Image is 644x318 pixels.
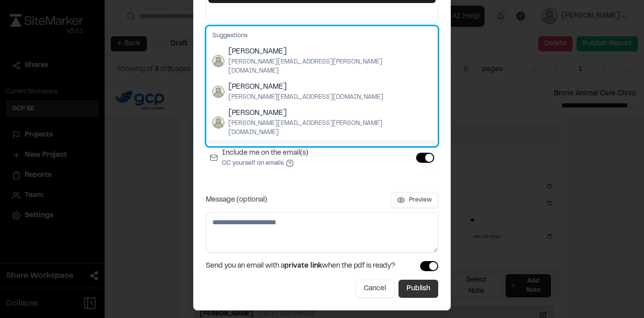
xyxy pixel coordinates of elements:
[206,26,438,146] div: Suggestions
[222,148,308,168] label: Include me on the email(s)
[206,197,267,204] label: Message (optional)
[398,280,438,298] button: Publish
[355,280,394,298] button: Cancel
[228,46,432,57] span: [PERSON_NAME]
[208,28,436,43] div: Suggestions
[228,93,383,102] span: [PERSON_NAME][EMAIL_ADDRESS][DOMAIN_NAME]
[212,116,224,129] img: Brad
[228,143,432,154] span: [PERSON_NAME]
[228,82,383,93] span: [PERSON_NAME]
[284,263,322,269] span: private link
[228,57,432,76] span: [PERSON_NAME][EMAIL_ADDRESS][PERSON_NAME][DOMAIN_NAME]
[228,108,432,119] span: [PERSON_NAME]
[286,159,294,167] button: Include me on the email(s)CC yourself on emails
[206,261,395,272] span: Send you an email with a when the pdf is ready?
[222,159,308,168] p: CC yourself on emails
[212,55,224,67] img: Craig Boucher
[390,192,438,208] button: Preview
[228,119,432,137] span: [PERSON_NAME][EMAIL_ADDRESS][PERSON_NAME][DOMAIN_NAME]
[212,86,224,98] img: James Rosso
